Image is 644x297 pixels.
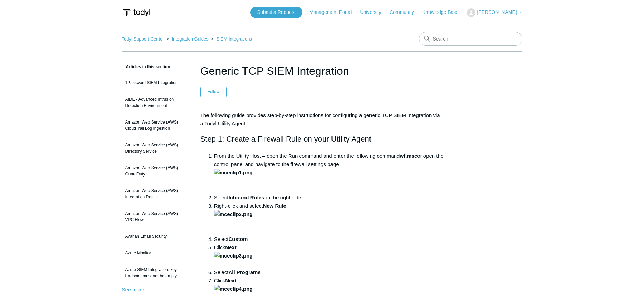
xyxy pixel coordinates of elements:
input: Search [419,32,522,46]
strong: Inbound Rules [228,195,264,200]
li: From the Utility Host – open the Run command and enter the following command or open the control ... [214,152,444,193]
a: Submit a Request [250,7,302,18]
a: Todyl Support Center [122,36,164,42]
a: Amazon Web Service (AWS) GuardDuty [122,161,190,181]
strong: Custom [228,236,248,242]
h2: Step 1: Create a Firewall Rule on your Utility Agent [200,133,444,145]
li: Right-click and select [214,202,444,235]
strong: wf.msc [400,153,417,159]
a: Azure Monitor [122,246,190,260]
h1: Generic TCP SIEM Integration [200,63,444,79]
a: Amazon Web Service (AWS) Integration Details [122,184,190,204]
a: AIDE - Advanced Intrusion Detection Environment [122,93,190,112]
a: Azure SIEM Integration: key Endpoint must not be empty [122,263,190,282]
a: See more [122,287,144,292]
a: Management Portal [309,9,358,16]
img: mceclip4.png [214,285,253,293]
li: Select on the right side [214,193,444,202]
button: Follow Article [200,87,227,97]
li: Select [214,235,444,243]
img: mceclip1.png [214,169,253,177]
a: Community [390,9,421,16]
span: Articles in this section [122,64,170,69]
li: Todyl Support Center [122,36,165,42]
button: [PERSON_NAME] [467,8,522,17]
a: Integration Guides [172,36,208,42]
strong: Next [214,278,253,292]
a: Avanan Email Security [122,230,190,243]
img: mceclip3.png [214,252,253,260]
strong: All Programs [228,269,260,275]
li: SIEM Integrations [210,36,252,42]
a: Amazon Web Service (AWS) Directory Service [122,138,190,158]
a: 1Password SIEM Integration [122,76,190,89]
strong: New Rule [263,203,286,209]
li: Select [214,268,444,277]
img: Todyl Support Center Help Center home page [122,6,151,19]
a: Amazon Web Service (AWS) CloudTrail Log Ingestion [122,116,190,135]
a: SIEM Integrations [217,36,252,42]
span: [PERSON_NAME] [477,9,517,15]
strong: Next [214,244,253,259]
li: Integration Guides [165,36,210,42]
a: Amazon Web Service (AWS) VPC Flow [122,207,190,226]
a: University [360,9,388,16]
li: Click [214,243,444,268]
a: Knowledge Base [422,9,465,16]
p: The following guide provides step-by-step instructions for configuring a generic TCP SIEM integra... [200,111,444,128]
img: mceclip2.png [214,210,253,218]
